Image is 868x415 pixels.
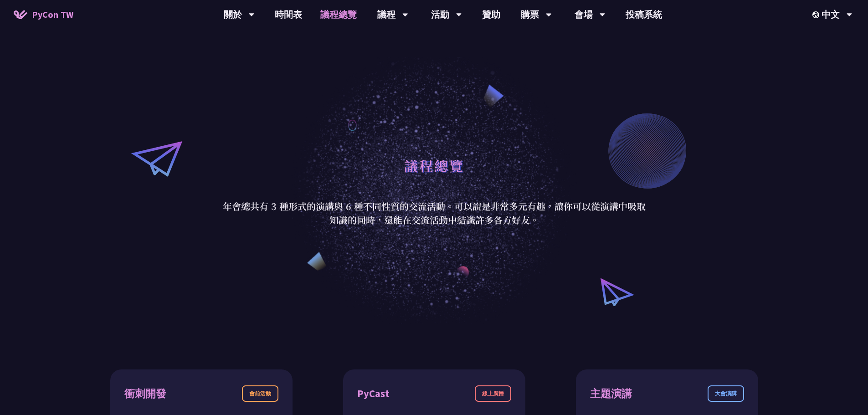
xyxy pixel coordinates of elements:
[590,386,632,402] div: 主題演講
[404,152,464,179] h1: 議程總覽
[475,385,511,402] div: 線上廣播
[124,386,166,402] div: 衝刺開發
[357,386,390,402] div: PyCast
[5,3,82,26] a: PyCon TW
[32,8,73,21] span: PyCon TW
[812,11,822,18] img: Locale Icon
[14,10,27,19] img: Home icon of PyCon TW 2025
[242,385,278,402] div: 會前活動
[222,200,646,227] p: 年會總共有 3 種形式的演講與 6 種不同性質的交流活動。可以說是非常多元有趣，讓你可以從演講中吸取知識的同時，還能在交流活動中結識許多各方好友。
[708,385,744,402] div: 大會演講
